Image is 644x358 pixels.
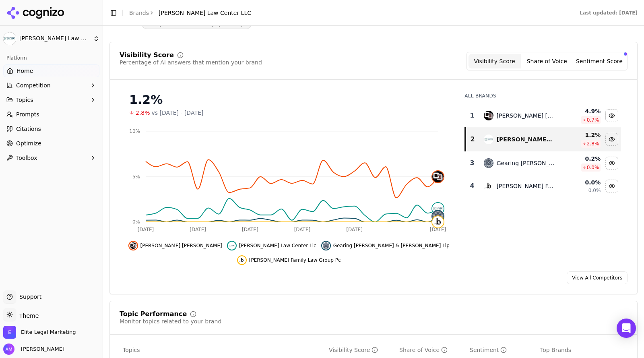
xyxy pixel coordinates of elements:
div: Topic Performance [120,311,187,317]
button: Hide jill brite family law group pc data [237,255,341,265]
div: Monitor topics related to your brand [120,317,221,325]
span: 0.7 % [587,117,599,123]
span: Citations [16,125,41,133]
span: vs [DATE] - [DATE] [152,109,204,117]
span: [PERSON_NAME] Law Center LLC [159,9,251,17]
tspan: [DATE] [430,227,446,232]
img: gearing rackner & mcgrath llp [432,211,444,222]
span: [PERSON_NAME] Family Law Group Pc [249,257,341,263]
button: Share of Voice [521,54,573,68]
span: 2.8% [136,109,150,117]
img: gearing rackner & mcgrath llp [323,242,329,249]
tspan: 5% [132,174,140,180]
div: Share of Voice [399,346,448,354]
img: goldberg jones [130,242,136,249]
img: Alex Morris [3,344,14,355]
tspan: [DATE] [346,227,363,232]
img: goldberg jones [484,111,493,120]
img: goldberg jones [432,171,444,182]
button: Hide gearing rackner & mcgrath llp data [605,157,618,170]
button: Hide goldberg jones data [605,109,618,122]
img: Elite Legal Marketing [3,326,16,339]
img: jill brite family law group pc [239,257,245,263]
span: [PERSON_NAME] Law Center Llc [239,242,316,249]
img: jill brite family law group pc [484,181,493,191]
div: Gearing [PERSON_NAME] & [PERSON_NAME] Llp [497,159,555,167]
button: Hide goldberg jones data [128,241,222,250]
button: Topics [3,93,99,106]
div: 4 [469,181,475,191]
span: [PERSON_NAME] [18,346,64,353]
span: [PERSON_NAME] Law Center LLC [19,35,90,42]
span: Optimize [16,139,41,147]
span: Topics [123,346,140,354]
button: Hide gearing rackner & mcgrath llp data [321,241,450,250]
div: Data table [464,104,621,197]
tr: 3gearing rackner & mcgrath llpGearing [PERSON_NAME] & [PERSON_NAME] Llp0.2%0.0%Hide gearing rackn... [465,151,621,175]
div: 3 [469,158,475,168]
button: Hide levine law center llc data [227,241,316,250]
span: Elite Legal Marketing [21,329,76,336]
div: 1 [469,111,475,120]
div: [PERSON_NAME] Family Law Group Pc [497,182,555,190]
a: Citations [3,122,99,135]
button: Hide jill brite family law group pc data [605,180,618,192]
img: Levine Law Center LLC [3,32,16,45]
div: Visibility Score [120,52,174,58]
tr: 4jill brite family law group pc[PERSON_NAME] Family Law Group Pc0.0%0.0%Hide jill brite family la... [465,175,621,197]
button: Visibility Score [469,54,521,68]
tspan: [DATE] [138,227,154,232]
span: Top Brands [540,346,571,354]
div: Last updated: [DATE] [580,10,638,16]
div: [PERSON_NAME] Law Center Llc [497,135,555,143]
div: Visibility Score [329,346,378,354]
div: 2 [469,135,475,144]
div: All Brands [464,93,621,99]
a: View All Competitors [567,271,627,284]
tspan: [DATE] [190,227,206,232]
div: 0.0 % [561,178,601,186]
tr: 2levine law center llc[PERSON_NAME] Law Center Llc1.2%2.8%Hide levine law center llc data [465,128,621,151]
a: Optimize [3,137,99,150]
span: Toolbox [16,154,37,162]
span: 0.0 % [587,164,599,171]
div: Platform [3,52,99,64]
span: 2.8 % [587,141,599,147]
tspan: 10% [129,128,140,134]
span: Topics [16,96,33,104]
span: Support [16,293,41,301]
img: jill brite family law group pc [432,216,444,228]
img: gearing rackner & mcgrath llp [484,158,493,168]
img: levine law center llc [432,203,444,214]
button: Open user button [3,344,64,355]
img: levine law center llc [484,135,493,144]
div: 0.2 % [561,155,601,163]
img: levine law center llc [229,242,235,249]
span: Competition [16,81,51,89]
tspan: 0% [132,219,140,225]
span: Gearing [PERSON_NAME] & [PERSON_NAME] Llp [333,242,450,249]
span: 0.0% [588,187,601,194]
button: Competition [3,79,99,92]
span: Prompts [16,110,39,118]
tspan: [DATE] [294,227,311,232]
div: Sentiment [470,346,507,354]
a: Prompts [3,108,99,121]
button: Hide levine law center llc data [605,133,618,146]
div: Percentage of AI answers that mention your brand [120,58,262,66]
button: Open organization switcher [3,326,76,339]
a: Brands [129,10,149,16]
div: 4.9 % [561,107,601,115]
div: 1.2% [129,93,448,107]
span: [PERSON_NAME] [PERSON_NAME] [140,242,222,249]
div: 1.2 % [561,131,601,139]
div: Open Intercom Messenger [617,319,636,338]
tr: 1goldberg jones[PERSON_NAME] [PERSON_NAME]4.9%0.7%Hide goldberg jones data [465,104,621,128]
button: Sentiment Score [573,54,625,68]
tspan: [DATE] [242,227,258,232]
div: [PERSON_NAME] [PERSON_NAME] [497,112,555,120]
span: Home [17,67,33,75]
button: Toolbox [3,151,99,164]
a: Home [3,64,99,77]
nav: breadcrumb [129,9,251,17]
